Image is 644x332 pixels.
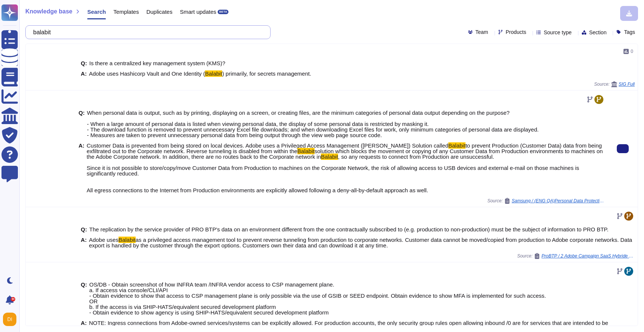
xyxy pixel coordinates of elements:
[631,49,633,54] span: 0
[81,227,87,232] b: Q:
[87,9,106,15] span: Search
[89,226,609,233] span: The replication by the service provider of PRO BTP's data on an environment different from the on...
[89,281,546,316] span: OS/DB - Obtain screenshot of how INFRA team /INFRA vendor access to CSP management plane. a. If a...
[89,60,225,66] span: Is there a centralized key management system (KMS)?
[544,30,572,35] span: Source type
[89,237,632,249] span: as a privileged access management tool to prevent reverse tunneling from production to corporate ...
[180,9,217,15] span: Smart updates
[624,29,635,35] span: Tags
[81,237,87,248] b: A:
[87,148,603,160] span: solution which blocks the movement or copying of any Customer Data from Production environments t...
[113,9,139,15] span: Templates
[81,282,87,315] b: Q:
[487,198,605,204] span: Source:
[589,30,607,35] span: Section
[512,199,605,203] span: Samsung / (ENG QA)Personal Data Protection Standard Checklist v1.0
[321,154,338,160] mark: Balabit
[222,70,311,77] span: ) primarily, for secrets management.
[218,10,228,14] div: BETA
[87,142,448,149] span: Customer Data is prevented from being stored on local devices. Adobe uses a Privileged Access Man...
[87,142,602,154] span: to prevent Production (Customer Data) data from being exfiltrated out to the Corporate network. R...
[476,29,488,35] span: Team
[87,110,539,138] span: When personal data is output, such as by printing, displaying on a screen, or creating files, are...
[594,81,635,87] span: Source:
[11,297,15,301] div: 9+
[517,253,635,259] span: Source:
[25,9,72,15] span: Knowledge base
[506,29,526,35] span: Products
[87,154,579,193] span: , so any requests to connect from Production are unsuccessful. Since it is not possible to store/...
[619,82,635,86] span: SIG Full
[1,311,22,328] button: user
[81,60,87,66] b: Q:
[89,70,205,77] span: Adobe uses Hashicorp Vault and One Identity (
[448,142,465,149] mark: Balabit
[542,254,635,258] span: ProBTP / 2 Adobe Campaign SaaS Hybride Exigences SSI en anglais
[79,110,85,138] b: Q:
[205,70,222,77] mark: Balabit
[79,143,85,193] b: A:
[3,313,16,326] img: user
[297,148,315,154] mark: Balabit
[29,26,263,39] input: Search a question or template...
[146,9,173,15] span: Duplicates
[81,71,87,76] b: A:
[89,237,119,243] span: Adobe uses
[119,237,136,243] mark: Balabit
